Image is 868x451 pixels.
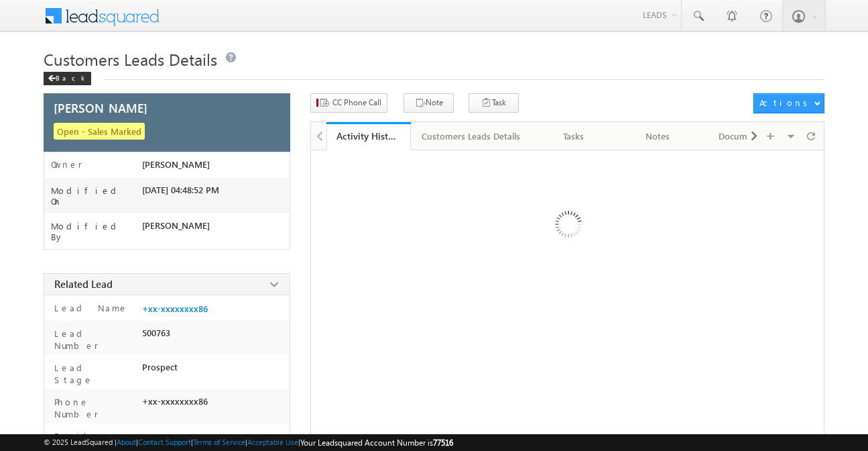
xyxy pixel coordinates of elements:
[247,438,298,446] a: Acceptable Use
[51,159,82,170] label: Owner
[54,123,145,140] span: Open - Sales Marked
[51,430,97,442] label: Email
[44,436,453,449] span: © 2025 LeadSquared | | | | |
[142,362,178,372] span: Prospect
[498,157,637,296] img: Loading ...
[422,128,520,144] div: Customers Leads Details
[543,128,605,144] div: Tasks
[532,122,617,150] a: Tasks
[51,302,128,314] label: Lead Name
[300,438,453,448] span: Your Leadsquared Account Number is
[44,72,91,85] div: Back
[627,128,688,144] div: Notes
[54,102,147,114] span: [PERSON_NAME]
[193,438,245,446] a: Terms of Service
[616,122,700,150] a: Notes
[138,438,191,446] a: Contact Support
[44,48,217,70] span: Customers Leads Details
[469,93,519,113] button: Task
[326,122,411,150] a: Activity History
[336,130,401,142] div: Activity History
[51,362,137,386] label: Lead Stage
[753,93,824,113] button: Actions
[51,396,137,420] label: Phone Number
[54,277,113,291] span: Related Lead
[332,97,381,109] span: CC Phone Call
[51,328,137,352] label: Lead Number
[700,122,785,150] a: Documents
[51,221,143,242] label: Modified By
[51,185,143,207] label: Modified On
[310,93,387,113] button: CC Phone Call
[142,396,208,407] span: +xx-xxxxxxxx86
[142,159,210,170] span: [PERSON_NAME]
[433,438,453,448] span: 77516
[711,128,773,144] div: Documents
[759,97,812,109] div: Actions
[404,93,454,113] button: Note
[411,122,532,150] a: Customers Leads Details
[142,185,219,195] span: [DATE] 04:48:52 PM
[142,220,210,231] span: [PERSON_NAME]
[142,328,170,338] span: 500763
[142,303,208,314] a: +xx-xxxxxxxx86
[117,438,136,446] a: About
